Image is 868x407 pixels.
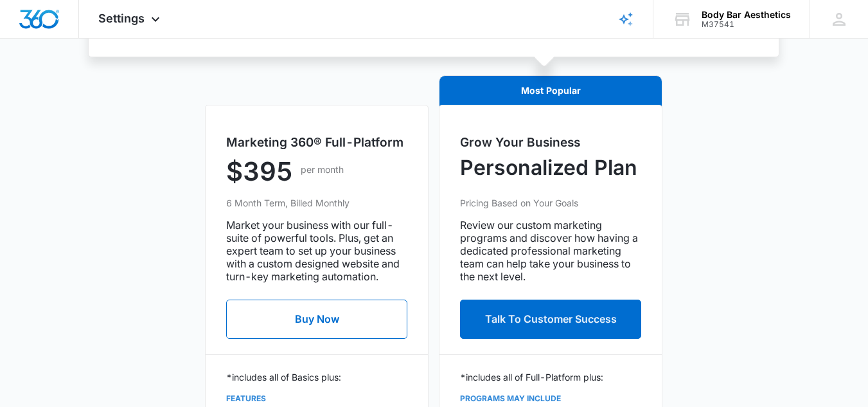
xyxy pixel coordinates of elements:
[460,134,641,152] h5: Grow Your Business
[702,10,791,20] div: account name
[226,300,407,339] button: Buy Now
[702,20,791,29] div: account id
[226,370,407,384] p: *includes all of Basics plus:
[460,393,641,404] p: PROGRAMS MAY INCLUDE
[460,84,641,98] p: Most Popular
[460,370,641,384] p: *includes all of Full-Platform plus:
[460,300,641,339] button: Talk To Customer Success
[226,134,407,152] h5: Marketing 360® Full-Platform
[226,219,407,283] p: Market your business with our full-suite of powerful tools. Plus, get an expert team to set up yo...
[226,152,293,191] p: $395
[98,12,145,25] span: Settings
[460,152,637,183] p: Personalized Plan
[226,196,407,210] p: 6 Month Term, Billed Monthly
[301,163,344,176] p: per month
[226,393,407,404] p: FEATURES
[460,196,641,210] p: Pricing Based on Your Goals
[460,219,641,283] p: Review our custom marketing programs and discover how having a dedicated professional marketing t...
